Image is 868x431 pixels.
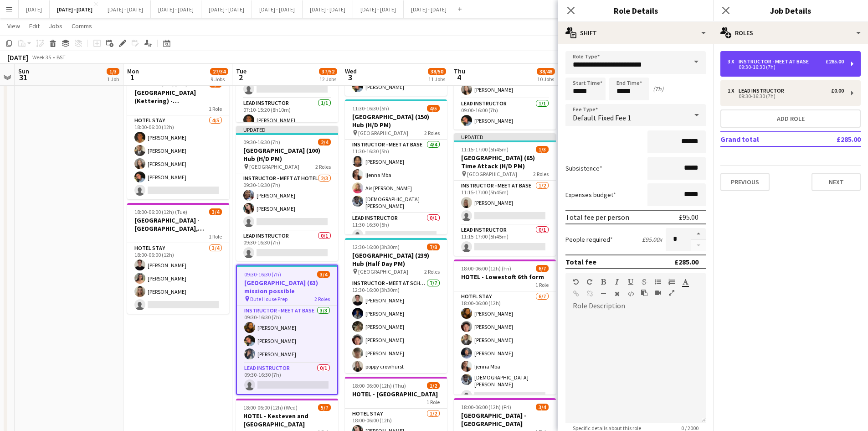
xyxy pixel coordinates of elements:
button: Bold [600,278,606,286]
app-card-role: Lead Instructor0/109:30-16:30 (7h) [237,363,337,394]
div: Updated [236,126,338,133]
div: £95.00 [679,213,699,222]
span: 2 Roles [533,171,549,177]
span: 4 [452,72,465,83]
span: 09:30-16:30 (7h) [243,139,280,145]
span: 37/52 [319,68,337,75]
button: [DATE] - [DATE] [100,0,151,18]
span: 31 [17,72,29,83]
span: Sun [18,67,29,75]
app-card-role: Lead Instructor0/111:15-17:00 (5h45m) [454,225,556,256]
button: Fullscreen [668,289,675,296]
h3: [GEOGRAPHIC_DATA] - [GEOGRAPHIC_DATA], [GEOGRAPHIC_DATA] [127,216,229,233]
span: 3/4 [317,271,330,278]
app-card-role: Instructor - Meet at Base4/411:30-16:30 (5h)[PERSON_NAME]Ijenna MbaAis [PERSON_NAME][DEMOGRAPHIC_... [345,140,447,213]
span: 18:00-06:00 (12h) (Tue) [134,208,187,215]
app-card-role: Instructor - Meet at Hotel2/309:30-16:30 (7h)[PERSON_NAME][PERSON_NAME] [236,173,338,231]
label: Subsistence [565,164,602,172]
span: Week 35 [30,54,53,61]
span: 1/3 [107,68,119,75]
span: 1 Role [209,105,222,112]
app-job-card: 11:30-16:30 (5h)4/5[GEOGRAPHIC_DATA] (150) Hub (H/D PM) [GEOGRAPHIC_DATA]2 RolesInstructor - Meet... [345,99,447,234]
button: [DATE] - [DATE] [252,0,303,18]
button: [DATE] - [DATE] [201,0,252,18]
button: Unordered List [655,278,661,286]
div: Instructor - Meet at Base [739,58,812,65]
div: 18:00-06:00 (12h) (Tue)3/4[GEOGRAPHIC_DATA] - [GEOGRAPHIC_DATA], [GEOGRAPHIC_DATA]1 RoleHotel Sta... [127,203,229,314]
span: 2 [235,72,247,83]
label: People required [565,235,613,244]
span: 6/7 [536,265,549,272]
td: £285.00 [806,132,861,146]
a: Comms [68,20,96,32]
div: 1 Job [107,76,119,83]
span: Mon [127,67,139,75]
span: Default Fixed Fee 1 [573,113,631,122]
button: Ordered List [668,278,675,286]
span: 1/2 [427,382,440,389]
span: 2 Roles [315,163,331,170]
h3: [GEOGRAPHIC_DATA] (100) Hub (H/D PM) [236,146,338,163]
span: 18:00-06:00 (12h) (Thu) [352,382,406,389]
div: Lead Instructor [739,88,788,94]
app-card-role: Lead Instructor0/111:30-16:30 (5h) [345,213,447,244]
span: 11:30-16:30 (5h) [352,105,389,112]
a: Jobs [45,20,66,32]
div: 11 Jobs [428,76,446,83]
button: Next [812,173,861,191]
span: Bute House Prep [250,296,288,302]
span: 3/4 [536,404,549,410]
div: £95.00 x [642,235,662,244]
a: View [4,20,24,32]
button: [DATE] - [DATE] [151,0,201,18]
button: Undo [573,278,579,286]
span: Comms [72,22,92,30]
span: Tue [236,67,247,75]
span: 11:15-17:00 (5h45m) [461,146,508,153]
div: 09:30-16:30 (7h) [728,65,844,69]
div: 12:30-16:00 (3h30m)7/8[GEOGRAPHIC_DATA] (239) Hub (Half Day PM) [GEOGRAPHIC_DATA]2 RolesInstructo... [345,238,447,373]
span: 2 Roles [424,268,440,275]
span: 5/7 [318,404,331,411]
span: 18:00-06:00 (12h) (Fri) [461,265,511,272]
span: 2 Roles [314,296,330,302]
span: Edit [29,22,40,30]
label: Expenses budget [565,191,616,199]
div: Roles [713,22,868,44]
div: £0.00 [831,88,844,94]
h3: [GEOGRAPHIC_DATA] (150) Hub (H/D PM) [345,113,447,129]
div: 9 Jobs [211,76,228,83]
div: BST [56,54,66,61]
div: 1 x [728,88,739,94]
span: 2/4 [318,139,331,145]
app-job-card: Updated11:15-17:00 (5h45m)1/3[GEOGRAPHIC_DATA] (65) Time Attack (H/D PM) [GEOGRAPHIC_DATA]2 Roles... [454,133,556,256]
h3: [GEOGRAPHIC_DATA] - [GEOGRAPHIC_DATA] [454,411,556,428]
div: 09:30-16:30 (7h)3/4[GEOGRAPHIC_DATA] (63) mission possible Bute House Prep2 RolesInstructor - Mee... [236,265,338,395]
span: 12:30-16:00 (3h30m) [352,244,400,250]
div: (7h) [653,85,663,93]
button: Underline [627,278,634,286]
button: Italic [614,278,620,286]
app-card-role: Hotel Stay4/518:00-06:00 (12h)[PERSON_NAME][PERSON_NAME][PERSON_NAME][PERSON_NAME] [127,115,229,199]
div: £285.00 [826,58,844,65]
div: 09:30-16:30 (7h) [728,94,844,99]
button: Previous [720,173,770,191]
button: [DATE] - [DATE] [50,0,100,18]
div: 12 Jobs [319,76,337,83]
div: Shift [558,22,713,44]
span: View [7,22,20,30]
span: 1 Role [426,399,440,405]
app-card-role: Lead Instructor0/109:30-16:30 (7h) [236,231,338,262]
h3: HOTEL - [GEOGRAPHIC_DATA] [345,390,447,398]
div: [DATE] [7,53,28,62]
span: [GEOGRAPHIC_DATA] [358,268,408,275]
span: 3 [344,72,357,83]
span: 18:00-06:00 (12h) (Fri) [461,404,511,410]
button: Add role [720,109,861,128]
div: 10 Jobs [537,76,555,83]
span: Jobs [49,22,62,30]
app-card-role: Lead Instructor1/109:00-16:00 (7h)[PERSON_NAME] [454,99,556,130]
span: 38/48 [537,68,555,75]
div: Updated [454,133,556,140]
